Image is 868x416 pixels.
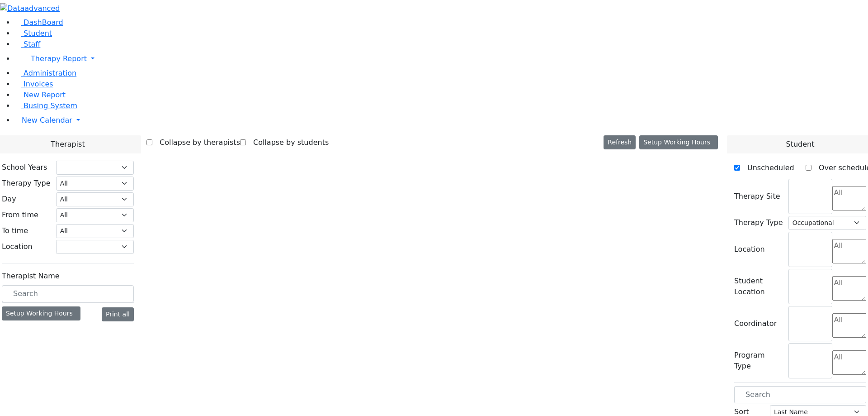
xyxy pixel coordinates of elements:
[2,306,80,320] div: Setup Working Hours
[14,80,53,88] a: Invoices
[24,91,66,99] span: New Report
[2,162,47,173] label: School Years
[2,178,51,189] label: Therapy Type
[639,135,718,149] button: Setup Working Hours
[14,111,868,129] a: New Calendar
[832,350,866,375] textarea: Search
[24,40,40,48] span: Staff
[24,69,76,77] span: Administration
[14,101,77,110] a: Busing System
[786,139,814,150] span: Student
[14,91,66,99] a: New Report
[734,191,780,202] label: Therapy Site
[832,276,866,301] textarea: Search
[14,40,40,48] a: Staff
[740,161,794,175] label: Unscheduled
[51,139,85,150] span: Therapist
[734,276,783,297] label: Student Location
[734,217,783,228] label: Therapy Type
[2,271,60,282] label: Therapist Name
[14,50,868,68] a: Therapy Report
[2,225,28,236] label: To time
[734,386,866,403] input: Search
[22,116,72,124] span: New Calendar
[832,313,866,338] textarea: Search
[14,29,52,38] a: Student
[14,18,63,27] a: DashBoard
[24,80,53,88] span: Invoices
[24,29,52,38] span: Student
[102,307,134,321] button: Print all
[734,244,765,255] label: Location
[2,241,33,252] label: Location
[2,194,16,205] label: Day
[832,186,866,210] textarea: Search
[24,18,63,27] span: DashBoard
[14,69,76,77] a: Administration
[734,318,777,329] label: Coordinator
[2,285,134,302] input: Search
[31,54,87,63] span: Therapy Report
[734,350,783,372] label: Program Type
[24,101,77,110] span: Busing System
[152,135,240,150] label: Collapse by therapists
[604,135,636,149] button: Refresh
[2,210,38,220] label: From time
[832,239,866,263] textarea: Search
[246,135,329,150] label: Collapse by students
